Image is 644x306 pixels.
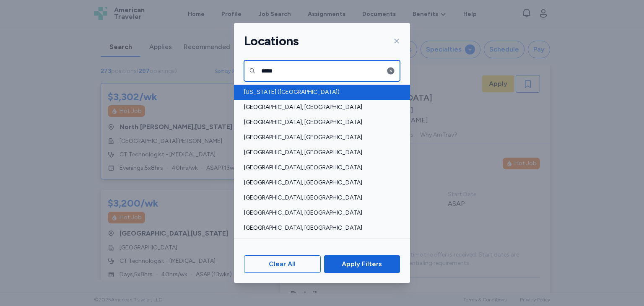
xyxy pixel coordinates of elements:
span: [US_STATE] ([GEOGRAPHIC_DATA]) [244,88,395,96]
span: Apply Filters [342,259,382,269]
button: Apply Filters [324,255,400,273]
span: [GEOGRAPHIC_DATA], [GEOGRAPHIC_DATA] [244,118,395,127]
span: [GEOGRAPHIC_DATA], [GEOGRAPHIC_DATA] [244,133,395,142]
span: [GEOGRAPHIC_DATA], [GEOGRAPHIC_DATA] [244,179,395,187]
span: Clear All [269,259,296,269]
span: [GEOGRAPHIC_DATA], [GEOGRAPHIC_DATA] [244,163,395,172]
span: [GEOGRAPHIC_DATA], [GEOGRAPHIC_DATA] [244,194,395,202]
h1: Locations [244,33,299,49]
span: [GEOGRAPHIC_DATA], [GEOGRAPHIC_DATA] [244,209,395,217]
span: [GEOGRAPHIC_DATA], [GEOGRAPHIC_DATA] [244,103,395,112]
span: [GEOGRAPHIC_DATA], [GEOGRAPHIC_DATA] [244,224,395,232]
button: Clear All [244,255,321,273]
span: [GEOGRAPHIC_DATA], [GEOGRAPHIC_DATA] [244,148,395,157]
